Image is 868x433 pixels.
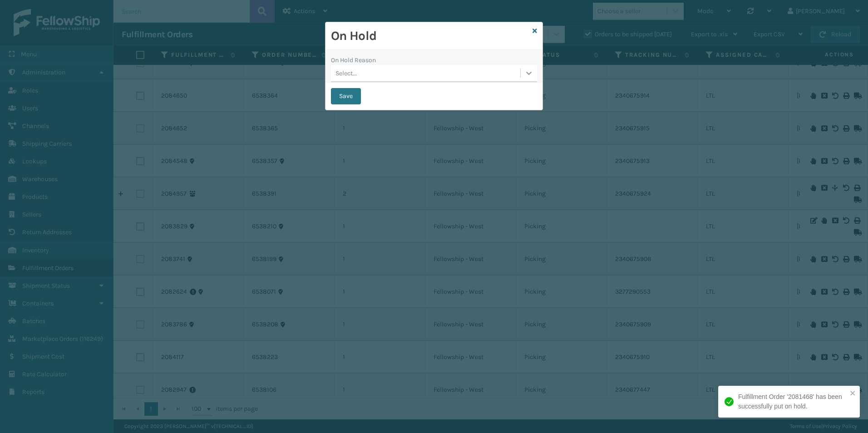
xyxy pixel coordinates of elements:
div: Select... [335,69,357,78]
label: On Hold Reason [331,55,376,65]
h2: On Hold [331,28,529,44]
div: Fulfillment Order '2081468' has been successfully put on hold. [738,392,847,411]
button: close [850,389,856,398]
button: Save [331,88,361,104]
